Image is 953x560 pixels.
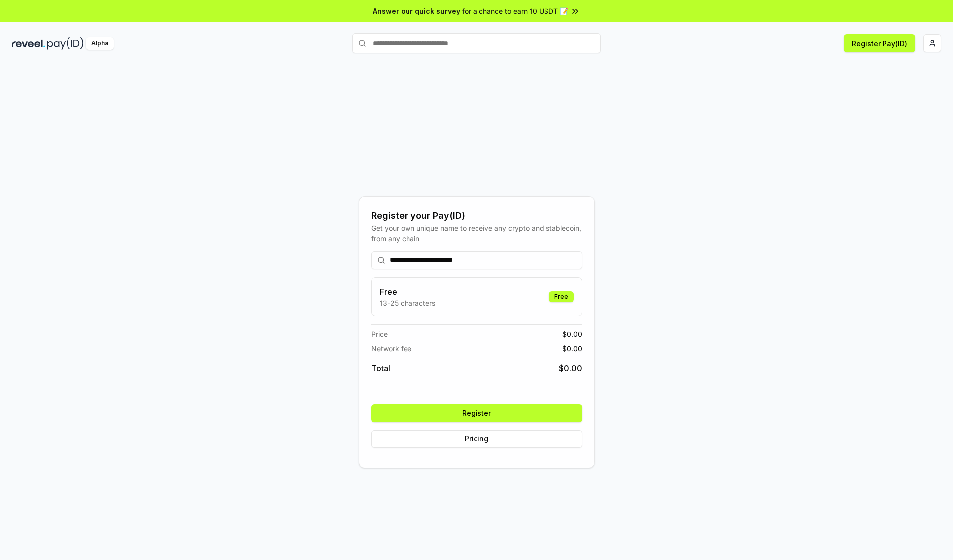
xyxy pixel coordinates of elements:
[371,343,411,354] span: Network fee
[86,37,114,50] div: Alpha
[549,291,574,302] div: Free
[373,6,460,16] span: Answer our quick survey
[371,362,390,374] span: Total
[562,329,582,339] span: $ 0.00
[371,223,582,244] div: Get your own unique name to receive any crypto and stablecoin, from any chain
[371,404,582,422] button: Register
[371,209,582,223] div: Register your Pay(ID)
[844,34,915,52] button: Register Pay(ID)
[371,329,388,339] span: Price
[371,430,582,448] button: Pricing
[380,298,435,308] p: 13-25 characters
[559,362,582,374] span: $ 0.00
[562,343,582,354] span: $ 0.00
[47,37,84,50] img: pay_id
[12,37,45,50] img: reveel_dark
[462,6,568,16] span: for a chance to earn 10 USDT 📝
[380,286,435,298] h3: Free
